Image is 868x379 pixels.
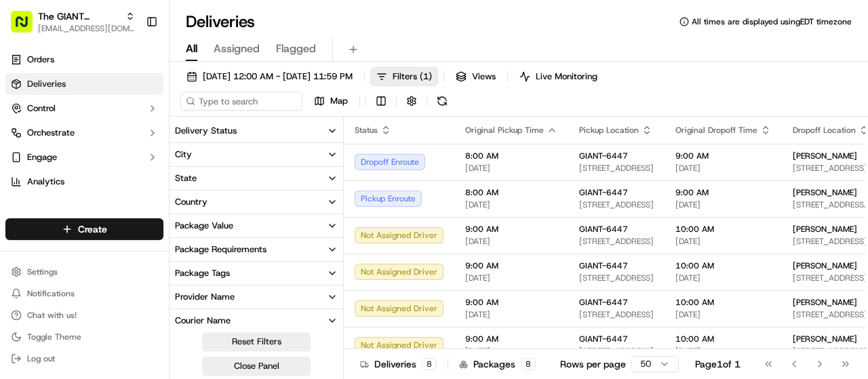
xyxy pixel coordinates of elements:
button: Delivery Status [170,119,343,142]
span: [DATE] [465,346,557,357]
span: 9:00 AM [465,297,557,308]
span: 10:00 AM [675,260,771,271]
div: Courier Name [175,315,231,327]
span: [PERSON_NAME] [793,260,857,271]
span: [DATE] [675,236,771,247]
span: GIANT-6447 [579,260,628,271]
button: Map [308,92,354,111]
span: All [186,41,197,57]
span: Chat with us! [27,310,77,321]
span: GIANT-6447 [579,334,628,344]
button: Toggle Theme [5,327,163,346]
span: 10:00 AM [675,297,771,308]
div: Deliveries [360,357,437,371]
span: [DATE] 12:00 AM - [DATE] 11:59 PM [203,71,353,83]
span: Status [355,125,378,136]
span: Create [78,222,107,236]
div: 8 [422,358,437,370]
button: Live Monitoring [513,67,604,86]
button: Views [450,67,502,86]
span: GIANT-6447 [579,297,628,308]
button: State [170,167,343,190]
button: Chat with us! [5,306,163,325]
span: Views [472,71,496,83]
button: Filters(1) [370,67,438,86]
span: GIANT-6447 [579,224,628,235]
span: [EMAIL_ADDRESS][DOMAIN_NAME] [38,23,135,34]
span: [STREET_ADDRESS] [579,163,654,174]
button: Create [5,218,163,240]
span: Original Pickup Time [465,125,544,136]
div: Package Value [175,220,233,232]
span: [DATE] [675,199,771,210]
span: Engage [27,151,57,163]
div: Page 1 of 1 [695,357,741,371]
div: Country [175,196,208,208]
span: Assigned [214,41,260,57]
span: [PERSON_NAME] [793,224,857,235]
span: GIANT-6447 [579,151,628,161]
span: Deliveries [27,78,66,90]
a: Deliveries [5,73,163,95]
div: City [175,148,192,161]
span: Log out [27,353,55,364]
span: [DATE] [675,346,771,357]
span: Analytics [27,176,64,188]
button: Package Requirements [170,238,343,261]
div: Delivery Status [175,125,237,137]
span: Live Monitoring [536,71,597,83]
span: [DATE] [465,236,557,247]
span: [PERSON_NAME] [793,297,857,308]
span: [PERSON_NAME] [793,334,857,344]
span: [PERSON_NAME] [793,151,857,161]
span: [DATE] [465,273,557,283]
span: [DATE] [465,163,557,174]
div: Provider Name [175,291,235,303]
input: Type to search [180,92,302,111]
span: 9:00 AM [465,334,557,344]
span: 9:00 AM [675,151,771,161]
span: [STREET_ADDRESS] [579,346,654,357]
a: Orders [5,49,163,71]
span: ( 1 ) [420,71,432,83]
span: 10:00 AM [675,334,771,344]
button: City [170,143,343,166]
span: [STREET_ADDRESS] [579,273,654,283]
span: 8:00 AM [465,187,557,198]
button: Country [170,191,343,214]
span: Control [27,102,56,115]
span: The GIANT Company [38,9,120,23]
span: 8:00 AM [465,151,557,161]
a: Analytics [5,171,163,193]
span: Orchestrate [27,127,75,139]
button: Provider Name [170,285,343,308]
button: Reset Filters [202,332,311,351]
div: 8 [521,358,536,370]
button: Log out [5,349,163,368]
button: Notifications [5,284,163,303]
button: Settings [5,262,163,281]
span: Flagged [276,41,316,57]
span: Settings [27,266,58,277]
button: Package Tags [170,262,343,285]
span: 9:00 AM [675,187,771,198]
span: [STREET_ADDRESS] [579,199,654,210]
button: Control [5,98,163,119]
button: Close Panel [202,357,311,376]
div: Packages [459,357,536,371]
span: Notifications [27,288,75,299]
p: Rows per page [560,357,626,371]
span: [DATE] [675,273,771,283]
div: State [175,172,197,184]
span: [DATE] [675,309,771,320]
span: [DATE] [465,199,557,210]
span: 10:00 AM [675,224,771,235]
button: Orchestrate [5,122,163,144]
span: [DATE] [465,309,557,320]
button: Refresh [433,92,452,111]
span: Filters [393,71,432,83]
button: Courier Name [170,309,343,332]
span: GIANT-6447 [579,187,628,198]
button: [DATE] 12:00 AM - [DATE] 11:59 PM [180,67,359,86]
span: [STREET_ADDRESS] [579,236,654,247]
